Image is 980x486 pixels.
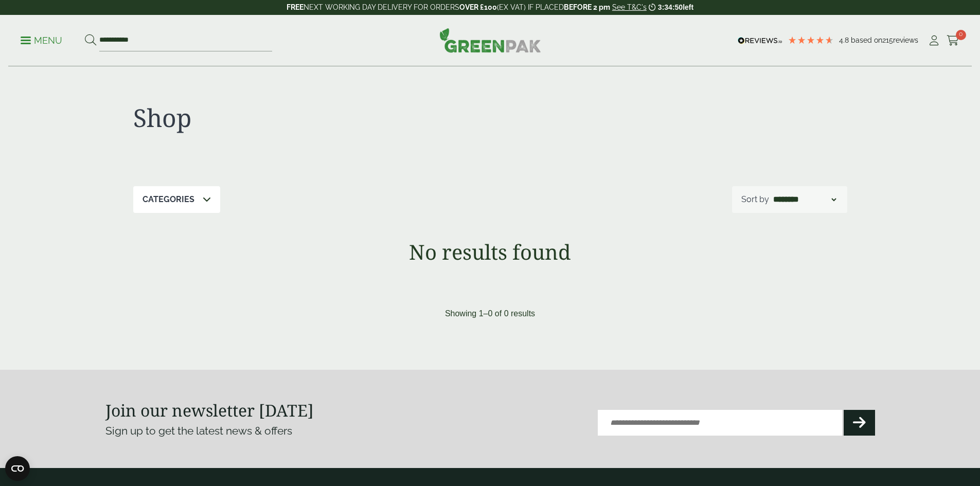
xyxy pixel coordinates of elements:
h1: Shop [133,103,490,133]
i: My Account [928,35,940,46]
strong: FREE [287,3,304,11]
button: Open CMP widget [5,456,30,481]
p: Sort by [741,193,769,206]
span: 3:34:50 [658,3,683,11]
span: Based on [851,36,882,44]
strong: BEFORE 2 pm [564,3,610,11]
a: Menu [21,34,62,45]
img: REVIEWS.io [738,37,782,44]
select: Shop order [771,193,838,206]
div: 4.79 Stars [788,35,834,45]
span: reviews [893,36,918,44]
span: left [683,3,693,11]
span: 0 [956,30,966,40]
a: 0 [947,33,959,48]
strong: Join our newsletter [DATE] [105,399,314,421]
p: Sign up to get the latest news & offers [105,423,452,439]
p: Showing 1–0 of 0 results [445,308,535,320]
p: Categories [142,193,194,206]
span: 4.8 [839,36,851,44]
h1: No results found [105,240,875,264]
a: See T&C's [612,3,647,11]
span: 215 [882,36,893,44]
strong: OVER £100 [459,3,497,11]
i: Cart [947,35,959,46]
img: GreenPak Supplies [439,28,541,52]
p: Menu [21,34,62,47]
